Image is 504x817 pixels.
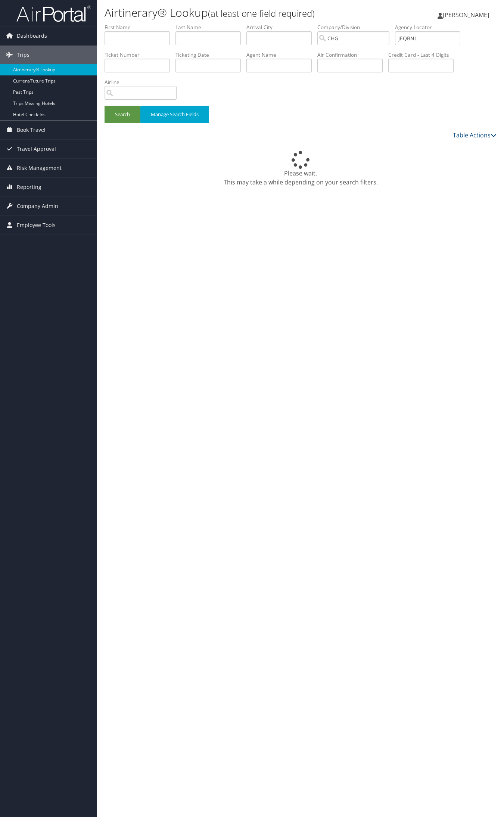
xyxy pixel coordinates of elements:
[175,24,246,31] label: Last Name
[140,106,209,123] button: Manage Search Fields
[395,24,466,31] label: Agency Locator
[17,216,56,234] span: Employee Tools
[17,140,56,158] span: Travel Approval
[105,24,175,31] label: First Name
[438,4,497,26] a: [PERSON_NAME]
[105,78,182,86] label: Airline
[317,51,388,59] label: Air Confirmation
[17,159,62,177] span: Risk Management
[16,5,91,22] img: airportal-logo.png
[17,178,41,196] span: Reporting
[17,46,29,64] span: Trips
[105,106,140,123] button: Search
[246,24,317,31] label: Arrival City
[105,151,497,187] div: Please wait. This may take a while depending on your search filters.
[388,51,459,59] label: Credit Card - Last 4 Digits
[208,7,315,19] small: (at least one field required)
[453,131,497,139] a: Table Actions
[175,51,246,59] label: Ticketing Date
[17,197,58,215] span: Company Admin
[17,121,46,139] span: Book Travel
[443,11,489,19] span: [PERSON_NAME]
[246,51,317,59] label: Agent Name
[105,51,175,59] label: Ticket Number
[17,27,47,45] span: Dashboards
[105,5,366,21] h1: Airtinerary® Lookup
[317,24,395,31] label: Company/Division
